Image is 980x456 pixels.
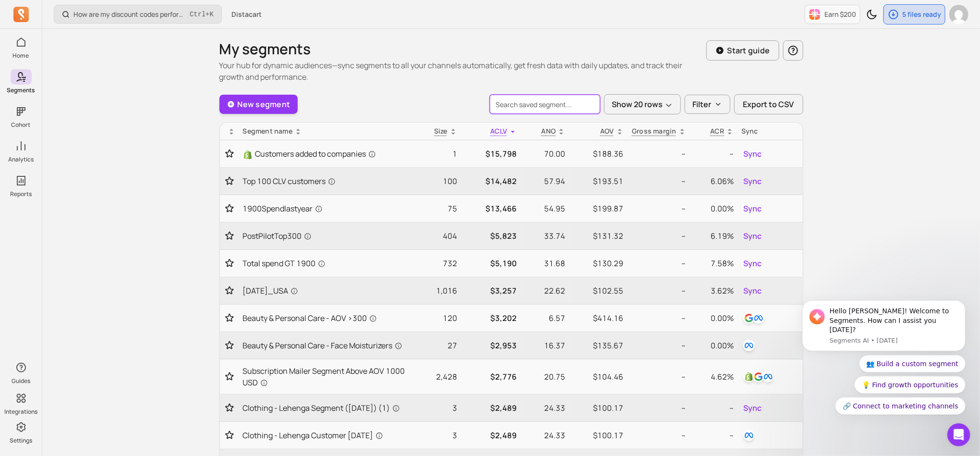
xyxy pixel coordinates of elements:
[631,340,686,351] p: --
[243,312,410,324] a: Beauty & Personal Care - AOV >300
[694,430,734,441] p: --
[524,312,565,324] p: 6.57
[491,126,508,136] span: ACLV
[573,312,623,324] p: $414.16
[418,312,457,324] p: 120
[631,371,686,382] p: --
[12,377,30,385] p: Guides
[524,258,565,269] p: 31.68
[694,402,734,414] p: --
[243,258,326,269] span: Total spend GT 1900
[694,371,734,382] p: 4.62%
[243,285,298,296] span: [DATE]_USA
[573,230,623,242] p: $131.32
[694,175,734,187] p: 6.06%
[788,294,980,430] iframe: Intercom notifications message
[762,371,774,382] img: facebook
[255,148,376,160] span: Customers added to companies
[524,230,565,242] p: 33.74
[741,369,776,384] button: shopify_customer_taggooglefacebook
[243,230,312,242] span: PostPilotTop300
[243,148,410,160] a: ShopifyCustomers added to companies
[694,258,734,269] p: 7.58%
[694,148,734,160] p: --
[465,371,517,382] p: $2,776
[490,95,600,114] input: search
[631,175,686,187] p: --
[824,10,856,19] p: Earn $200
[631,285,686,296] p: --
[224,259,235,268] button: Toggle favorite
[243,175,410,187] a: Top 100 CLV customers
[741,283,763,298] button: Sync
[243,175,336,187] span: Top 100 CLV customers
[465,258,517,269] p: $5,190
[741,338,757,353] button: facebook
[631,230,686,242] p: --
[418,230,457,242] p: 404
[243,340,402,351] span: Beauty & Personal Care - Face Moisturizers
[224,149,235,159] button: Toggle favorite
[727,45,770,56] p: Start guide
[524,175,565,187] p: 57.94
[741,228,763,244] button: Sync
[734,94,803,114] button: Export to CSV
[753,371,764,382] img: google
[743,148,762,160] span: Sync
[631,148,686,160] p: --
[243,150,253,160] img: Shopify
[224,403,235,413] button: Toggle favorite
[11,358,32,387] button: Guides
[73,10,186,19] p: How are my discount codes performing daily?
[632,126,677,136] p: Gross margin
[694,340,734,351] p: 0.00%
[741,256,763,271] button: Sync
[685,95,730,114] button: Filter
[694,285,734,296] p: 3.62%
[741,173,763,189] button: Sync
[8,156,34,163] p: Analytics
[243,230,410,242] a: PostPilotTop300
[10,437,32,444] p: Settings
[7,86,35,94] p: Segments
[418,402,457,414] p: 3
[902,10,941,19] p: 5 files ready
[465,430,517,441] p: $2,489
[743,175,762,187] span: Sync
[524,203,565,214] p: 54.95
[693,99,712,110] p: Filter
[524,402,565,414] p: 24.33
[12,121,31,129] p: Cohort
[694,312,734,324] p: 0.00%
[465,148,517,160] p: $15,798
[219,40,706,58] h1: My segments
[243,402,400,414] span: Clothing - Lehenga Segment ([DATE]) (1)
[743,312,755,324] img: google
[13,52,29,60] p: Home
[741,126,799,136] div: Sync
[862,5,882,24] button: Toggle dark mode
[465,402,517,414] p: $2,489
[743,230,762,242] span: Sync
[224,176,235,186] button: Toggle favorite
[706,40,779,61] button: Start guide
[524,285,565,296] p: 22.62
[604,94,681,114] button: Show 20 rows
[524,371,565,382] p: 20.75
[210,11,214,18] kbd: K
[224,286,235,296] button: Toggle favorite
[418,371,457,382] p: 2,428
[54,5,222,24] button: How are my discount codes performing daily?Ctrl+K
[226,6,267,23] button: Distacart
[741,201,763,216] button: Sync
[743,340,755,351] img: facebook
[243,365,410,388] span: Subscription Mailer Segment Above AOV 1000 USD
[743,285,762,296] span: Sync
[631,258,686,269] p: --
